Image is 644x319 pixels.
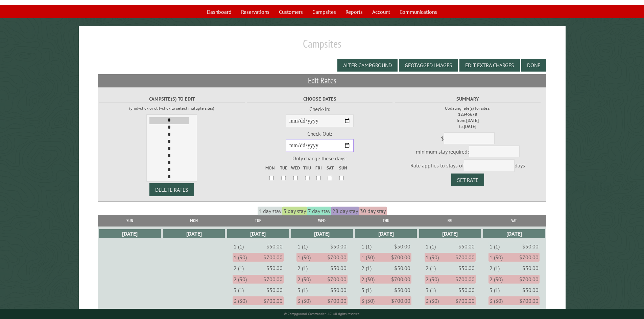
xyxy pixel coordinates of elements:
[282,207,307,215] span: 3 day stay
[521,59,546,72] button: Done
[426,265,436,271] dt: 2 (1)
[149,183,194,196] button: DELETE RATES
[309,106,330,112] span: Check-In:
[99,95,245,103] label: Campsite(s) to edit
[455,297,475,304] dd: $700.00
[490,297,503,304] dt: 3 (30)
[458,243,475,250] dd: $50.00
[327,254,347,261] dd: $700.00
[163,229,225,238] div: [DATE]
[307,207,331,215] span: 7 day stay
[359,207,387,215] span: 30 day stay
[237,5,273,18] a: Reservations
[394,287,410,293] dd: $50.00
[297,276,311,283] dt: 2 (30)
[297,265,308,271] dt: 2 (1)
[470,111,472,117] strong: 6
[258,207,282,215] span: 1 day stay
[234,243,244,250] dt: 1 (1)
[278,165,289,171] label: Tue
[325,165,335,171] label: Sat
[297,287,308,293] dt: 3 (1)
[458,111,460,117] strong: 1
[459,59,520,72] button: Edit Extra Charges
[275,5,307,18] a: Customers
[465,111,468,117] strong: 4
[395,95,541,103] label: Summary
[466,117,479,123] strong: [DATE]
[426,287,436,293] dt: 3 (1)
[265,165,278,171] label: Mon
[234,254,247,261] dt: 1 (30)
[266,243,283,250] dd: $50.00
[455,276,475,283] dd: $700.00
[327,297,347,304] dd: $700.00
[263,297,283,304] dd: $700.00
[302,165,313,171] label: Thu
[464,124,476,129] strong: [DATE]
[391,254,410,261] dd: $700.00
[290,215,354,227] th: Wed
[394,265,410,271] dd: $50.00
[337,59,398,72] button: Alter Campground
[234,287,244,293] dt: 3 (1)
[458,287,475,293] dd: $50.00
[426,276,439,283] dt: 2 (30)
[490,265,500,271] dt: 2 (1)
[490,276,503,283] dt: 2 (30)
[355,229,417,238] div: [DATE]
[396,5,441,18] a: Communications
[99,229,161,238] div: [DATE]
[307,130,332,137] span: Check-Out:
[475,111,477,117] strong: 8
[441,135,444,142] span: $
[522,265,539,271] dd: $50.00
[263,276,283,283] dd: $700.00
[361,276,375,283] dt: 2 (30)
[361,254,375,261] dt: 1 (30)
[330,287,347,293] dd: $50.00
[203,5,236,18] a: Dashboard
[490,254,503,261] dt: 1 (30)
[519,254,539,261] dd: $700.00
[313,165,324,171] label: Fri
[263,254,283,261] dd: $700.00
[234,276,247,283] dt: 2 (30)
[490,287,500,293] dt: 3 (1)
[468,111,470,117] strong: 5
[336,165,347,171] label: Sun
[308,5,340,18] a: Campsites
[368,5,394,18] a: Account
[234,265,244,271] dt: 2 (1)
[361,243,372,250] dt: 1 (1)
[226,215,290,227] th: Tue
[247,95,392,103] label: Choose Dates
[98,37,546,56] h1: Campsites
[391,297,410,304] dd: $700.00
[463,111,465,117] strong: 3
[361,287,372,293] dt: 3 (1)
[483,229,545,238] div: [DATE]
[482,215,546,227] th: Sat
[426,243,436,250] dt: 1 (1)
[297,297,311,304] dt: 3 (30)
[327,276,347,283] dd: $700.00
[426,297,439,304] dt: 3 (30)
[330,265,347,271] dd: $50.00
[234,297,247,304] dt: 3 (30)
[394,243,410,250] dd: $50.00
[519,276,539,283] dd: $700.00
[227,229,289,238] div: [DATE]
[519,297,539,304] dd: $700.00
[354,215,418,227] th: Thu
[426,254,439,261] dt: 1 (30)
[290,165,301,171] label: Wed
[522,287,539,293] dd: $50.00
[458,265,475,271] dd: $50.00
[361,265,372,271] dt: 2 (1)
[98,75,546,87] h2: Edit Rates
[460,111,463,117] strong: 2
[330,243,347,250] dd: $50.00
[419,229,481,238] div: [DATE]
[490,243,500,250] dt: 1 (1)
